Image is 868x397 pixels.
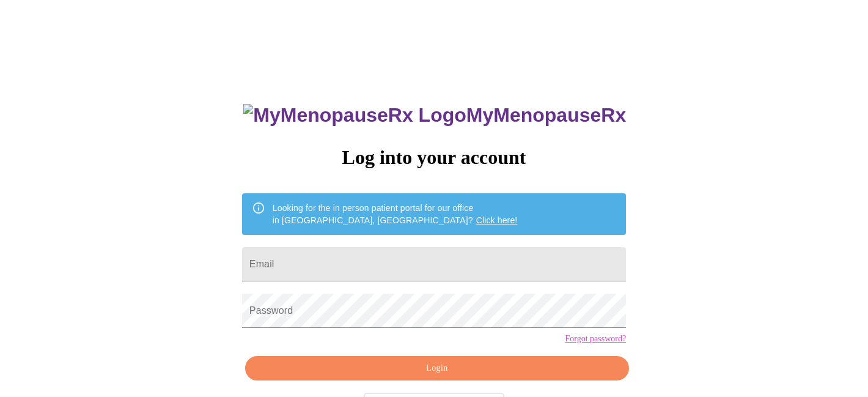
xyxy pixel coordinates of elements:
[245,356,629,381] button: Login
[243,104,626,127] h3: MyMenopauseRx
[273,197,518,231] div: Looking for the in person patient portal for our office in [GEOGRAPHIC_DATA], [GEOGRAPHIC_DATA]?
[243,104,466,127] img: MyMenopauseRx Logo
[259,361,615,376] span: Login
[476,215,518,225] a: Click here!
[565,334,626,344] a: Forgot password?
[242,146,626,169] h3: Log into your account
